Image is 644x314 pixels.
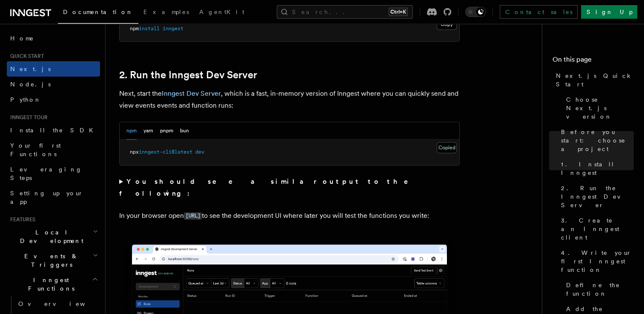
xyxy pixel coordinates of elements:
span: dev [195,149,204,155]
h4: On this page [552,54,634,68]
a: Leveraging Steps [7,162,100,186]
span: Define the function [566,281,634,298]
span: Overview [18,300,106,307]
span: Install the SDK [10,127,98,134]
span: Before you start: choose a project [561,128,634,153]
a: AgentKit [194,3,249,23]
span: npm [130,26,139,31]
summary: You should see a similar output to the following: [119,176,460,200]
span: Inngest tour [7,114,48,121]
button: pnpm [160,122,173,140]
button: Local Development [7,225,100,248]
a: Next.js [7,61,100,77]
span: Choose Next.js version [566,95,634,121]
span: Examples [143,9,189,15]
button: yarn [143,122,153,140]
a: Install the SDK [7,123,100,138]
span: Events & Triggers [7,252,93,269]
button: bun [180,122,189,140]
a: Sign Up [581,5,637,19]
span: Next.js [10,66,51,72]
a: Define the function [563,277,634,301]
p: Next, start the , which is a fast, in-memory version of Inngest where you can quickly send and vi... [119,88,460,111]
a: Choose Next.js version [563,92,634,124]
a: Examples [138,3,194,23]
a: Before you start: choose a project [558,124,634,157]
a: Setting up your app [7,186,100,209]
a: Python [7,92,100,107]
span: install [139,26,160,31]
a: 4. Write your first Inngest function [558,245,634,277]
a: Contact sales [500,5,578,19]
span: inngest [163,26,183,31]
span: npx [130,149,139,155]
span: Next.js Quick Start [556,71,634,88]
a: Documentation [58,3,138,24]
span: 3. Create an Inngest client [561,216,634,242]
code: [URL] [184,212,202,220]
span: 2. Run the Inngest Dev Server [561,184,634,209]
a: Your first Functions [7,138,100,162]
button: npm [126,122,137,140]
span: Node.js [10,81,51,88]
span: inngest-cli@latest [139,149,192,155]
span: Leveraging Steps [10,166,82,181]
a: [URL] [184,211,202,220]
span: Documentation [63,9,133,15]
a: 3. Create an Inngest client [558,213,634,245]
a: 1. Install Inngest [558,157,634,180]
a: Node.js [7,77,100,92]
a: Overview [15,296,100,311]
span: Local Development [7,228,93,245]
button: Search...Ctrl+K [277,5,413,19]
a: Home [7,31,100,46]
span: Home [10,34,34,43]
span: Your first Functions [10,142,61,157]
span: Features [7,216,35,223]
a: 2. Run the Inngest Dev Server [119,69,257,81]
span: Python [10,96,41,103]
button: Toggle dark mode [465,7,486,17]
button: Events & Triggers [7,248,100,272]
a: Next.js Quick Start [552,68,634,92]
strong: You should see a similar output to the following: [119,177,420,197]
p: In your browser open to see the development UI where later you will test the functions you write: [119,210,460,222]
button: Inngest Functions [7,272,100,296]
a: Inngest Dev Server [162,89,221,97]
span: 4. Write your first Inngest function [561,248,634,274]
span: Inngest Functions [7,276,92,293]
button: Copied [437,142,457,153]
span: Quick start [7,53,44,60]
a: 2. Run the Inngest Dev Server [558,180,634,213]
span: AgentKit [199,9,244,15]
span: Setting up your app [10,190,83,205]
span: 1. Install Inngest [561,160,634,177]
kbd: Ctrl+K [389,8,408,16]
